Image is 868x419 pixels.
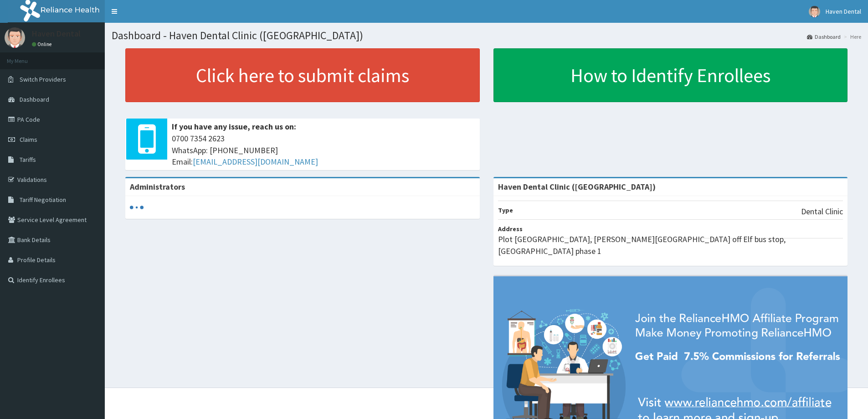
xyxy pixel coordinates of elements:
a: Dashboard [807,33,841,41]
a: Online [32,41,54,47]
span: Switch Providers [20,75,66,83]
li: Here [842,33,861,41]
b: If you have any issue, reach us on: [172,121,296,132]
img: User Image [809,6,820,17]
span: Claims [20,135,37,144]
h1: Dashboard - Haven Dental Clinic ([GEOGRAPHIC_DATA]) [112,30,861,41]
b: Address [498,225,523,233]
a: How to Identify Enrollees [493,48,848,102]
span: Haven Dental [826,7,861,16]
svg: audio-loading [130,201,144,214]
a: [EMAIL_ADDRESS][DOMAIN_NAME] [193,156,318,167]
img: User Image [5,27,25,48]
b: Administrators [130,181,185,192]
p: Plot [GEOGRAPHIC_DATA], [PERSON_NAME][GEOGRAPHIC_DATA] off Elf bus stop, [GEOGRAPHIC_DATA] phase 1 [498,233,843,257]
span: Tariff Negotiation [20,196,66,204]
strong: Haven Dental Clinic ([GEOGRAPHIC_DATA]) [498,181,656,192]
b: Type [498,206,513,214]
p: Dental Clinic [801,206,843,217]
span: Tariffs [20,155,36,164]
span: Dashboard [20,95,49,103]
a: Click here to submit claims [125,48,480,102]
span: 0700 7354 2623 WhatsApp: [PHONE_NUMBER] Email: [172,133,475,168]
p: Haven Dental [32,30,81,38]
